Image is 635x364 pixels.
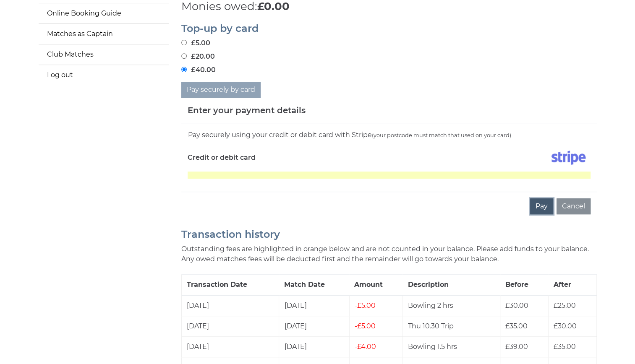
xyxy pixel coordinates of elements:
[355,343,376,351] span: £4.00
[554,302,576,309] span: £25.00
[181,40,187,45] input: £5.00
[181,316,279,337] td: [DATE]
[500,275,549,296] th: Before
[181,38,210,48] label: £5.00
[188,104,306,117] h5: Enter your payment details
[39,3,169,23] a: Online Booking Guide
[402,337,500,357] td: Bowling 1.5 hrs
[279,295,349,316] td: [DATE]
[505,322,528,330] span: £35.00
[279,337,349,357] td: [DATE]
[181,275,279,296] th: Transaction Date
[372,132,511,138] small: (your postcode must match that used on your card)
[402,316,500,337] td: Thu 10.30 Trip
[39,44,169,65] a: Club Matches
[181,67,187,72] input: £40.00
[181,65,216,75] label: £40.00
[188,130,591,140] div: Pay securely using your credit or debit card with Stripe
[181,82,261,98] button: Pay securely by card
[181,52,215,62] label: £20.00
[402,295,500,316] td: Bowling 2 hrs
[188,147,256,168] label: Credit or debit card
[548,275,596,296] th: After
[181,244,597,264] p: Outstanding fees are highlighted in orange below and are not counted in your balance. Please add ...
[181,53,187,59] input: £20.00
[505,302,528,309] span: £30.00
[181,23,597,34] h2: Top-up by card
[181,295,279,316] td: [DATE]
[181,229,597,240] h2: Transaction history
[39,24,169,44] a: Matches as Captain
[505,343,528,351] span: £39.00
[279,316,349,337] td: [DATE]
[181,337,279,357] td: [DATE]
[402,275,500,296] th: Description
[39,65,169,85] a: Log out
[554,322,577,330] span: £30.00
[554,343,576,351] span: £35.00
[355,322,376,330] span: £5.00
[355,302,376,309] span: £5.00
[349,275,402,296] th: Amount
[557,198,591,214] button: Cancel
[279,275,349,296] th: Match Date
[530,198,553,214] button: Pay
